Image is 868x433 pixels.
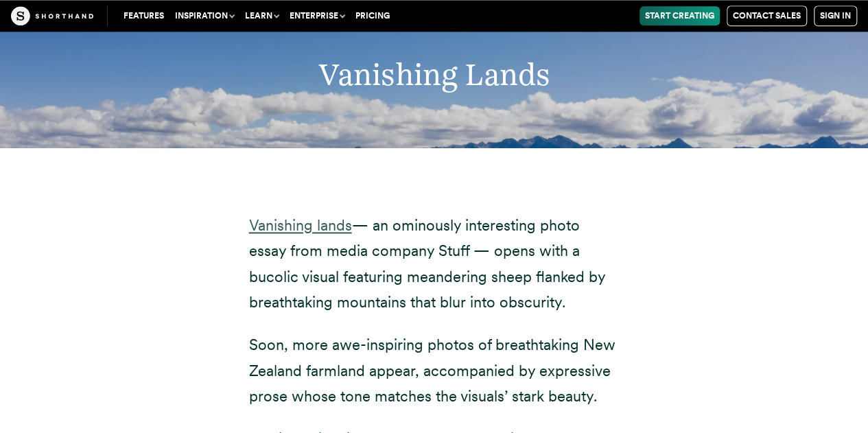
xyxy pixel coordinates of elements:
button: Learn [239,6,284,25]
a: Vanishing lands [249,216,352,234]
button: Inspiration [169,6,239,25]
a: Start Creating [640,6,720,25]
p: — an ominously interesting photo essay from media company Stuff — opens with a bucolic visual fea... [249,213,620,316]
a: Pricing [350,6,395,25]
a: Sign in [814,5,857,26]
button: Enterprise [284,6,350,25]
a: Contact Sales [727,5,807,26]
img: The Craft [11,6,93,25]
a: Features [118,6,169,25]
h2: Vanishing Lands [80,57,788,93]
p: Soon, more awe-inspiring photos of breathtaking New Zealand farmland appear, accompanied by expre... [249,332,620,409]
